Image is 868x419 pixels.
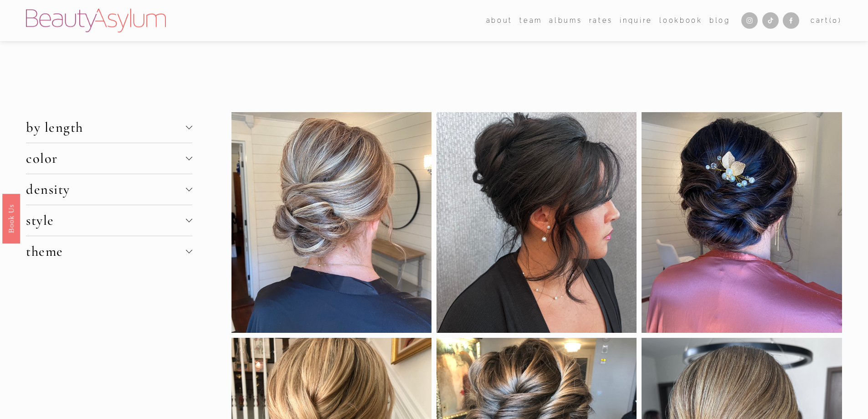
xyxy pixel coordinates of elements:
[519,14,542,27] a: folder dropdown
[26,205,192,236] button: style
[762,12,779,29] a: TikTok
[26,181,185,198] span: density
[811,15,842,26] a: Cart(0)
[620,14,652,27] a: Inquire
[659,14,702,27] a: Lookbook
[26,243,185,260] span: theme
[26,236,192,267] button: theme
[549,14,582,27] a: albums
[486,15,513,26] span: about
[26,150,185,167] span: color
[589,14,613,27] a: Rates
[26,143,192,174] button: color
[26,112,192,143] button: by length
[2,193,20,243] a: Book Us
[832,16,838,24] span: 0
[783,12,799,29] a: Facebook
[829,16,842,24] span: ( )
[26,174,192,205] button: density
[486,14,513,27] a: folder dropdown
[741,12,758,29] a: Instagram
[26,119,185,136] span: by length
[26,9,166,32] img: Beauty Asylum | Bridal Hair &amp; Makeup Charlotte &amp; Atlanta
[519,15,542,26] span: team
[26,212,185,229] span: style
[709,14,730,27] a: Blog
